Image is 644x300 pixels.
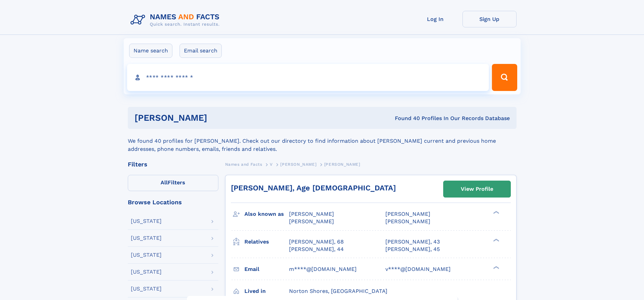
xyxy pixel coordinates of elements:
[131,235,162,241] div: [US_STATE]
[127,64,489,91] input: search input
[129,44,172,58] label: Name search
[244,263,289,275] h3: Email
[289,218,334,225] span: [PERSON_NAME]
[128,129,517,153] div: We found 40 profiles for [PERSON_NAME]. Check out our directory to find information about [PERSON...
[289,288,387,294] span: Norton Shores, [GEOGRAPHIC_DATA]
[385,218,430,225] span: [PERSON_NAME]
[270,160,273,168] a: V
[131,286,162,292] div: [US_STATE]
[270,162,273,167] span: V
[289,211,334,217] span: [PERSON_NAME]
[385,246,440,253] a: [PERSON_NAME], 45
[408,11,462,27] a: Log In
[131,269,162,275] div: [US_STATE]
[244,236,289,248] h3: Relatives
[231,184,396,192] a: [PERSON_NAME], Age [DEMOGRAPHIC_DATA]
[128,161,218,167] div: Filters
[289,246,344,253] a: [PERSON_NAME], 44
[289,238,344,246] a: [PERSON_NAME], 68
[444,181,510,197] a: View Profile
[135,114,301,122] h1: [PERSON_NAME]
[131,218,162,224] div: [US_STATE]
[462,11,517,27] a: Sign Up
[128,199,218,205] div: Browse Locations
[492,238,500,242] div: ❯
[301,115,510,122] div: Found 40 Profiles In Our Records Database
[244,285,289,297] h3: Lived in
[324,162,360,167] span: [PERSON_NAME]
[180,44,222,58] label: Email search
[128,11,225,29] img: Logo Names and Facts
[128,175,218,191] label: Filters
[461,181,493,197] div: View Profile
[244,208,289,220] h3: Also known as
[492,265,500,270] div: ❯
[280,160,316,168] a: [PERSON_NAME]
[492,210,500,215] div: ❯
[385,211,430,217] span: [PERSON_NAME]
[131,252,162,258] div: [US_STATE]
[280,162,316,167] span: [PERSON_NAME]
[492,64,517,91] button: Search Button
[161,179,168,186] span: All
[225,160,262,168] a: Names and Facts
[385,238,440,246] a: [PERSON_NAME], 43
